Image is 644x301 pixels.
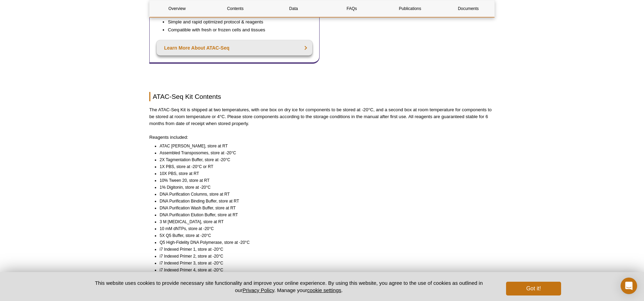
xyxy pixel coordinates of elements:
li: DNA Purification Elution Buffer, store at RT [160,211,489,218]
li: DNA Purification Binding Buffer, store at RT [160,198,489,205]
button: cookie settings [307,287,341,293]
a: FAQs [324,0,379,17]
a: Learn More About ATAC-Seq [157,40,312,55]
li: Compatible with fresh or frozen cells and tissues [168,27,305,33]
a: Data [266,0,321,17]
a: Privacy Policy [243,287,274,293]
h2: ATAC-Seq Kit Contents [149,92,495,101]
li: i7 Indexed Primer 1, store at -20°C [160,246,489,253]
a: Contents [208,0,262,17]
button: Got it! [506,282,561,295]
li: Q5 High-Fidelity DNA Polymerase, store at -20°C [160,239,489,246]
a: Documents [441,0,496,17]
li: 10 mM dNTPs, store at -20°C [160,225,489,232]
div: Open Intercom Messenger [621,278,637,294]
li: Simple and rapid optimized protocol & reagents [168,19,305,25]
p: This website uses cookies to provide necessary site functionality and improve your online experie... [83,279,495,294]
li: i7 Indexed Primer 3, store at -20°C [160,260,489,267]
li: ATAC [PERSON_NAME], store at RT [160,143,489,149]
p: The ATAC-Seq Kit is shipped at two temperatures, with one box on dry ice for components to be sto... [149,106,495,127]
li: i7 Indexed Primer 4, store at -20°C [160,267,489,273]
li: Assembled Transposomes, store at -20°C [160,149,489,156]
a: Publications [383,0,437,17]
li: 1X PBS, store at -20°C or RT [160,163,489,170]
li: DNA Purification Columns, store at RT [160,191,489,198]
li: 5X Q5 Buffer, store at -20°C [160,232,489,239]
li: 2X Tagmentation Buffer, store at -20°C [160,156,489,163]
li: DNA Purification Wash Buffer, store at RT [160,205,489,211]
li: 1% Digitonin, store at -20°C [160,184,489,191]
li: 3 M [MEDICAL_DATA], store at RT [160,218,489,225]
li: i7 Indexed Primer 2, store at -20°C [160,253,489,260]
a: Overview [150,0,204,17]
li: 10X PBS, store at RT [160,170,489,177]
p: Reagents included: [149,134,495,141]
li: 10% Tween 20, store at RT [160,177,489,184]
